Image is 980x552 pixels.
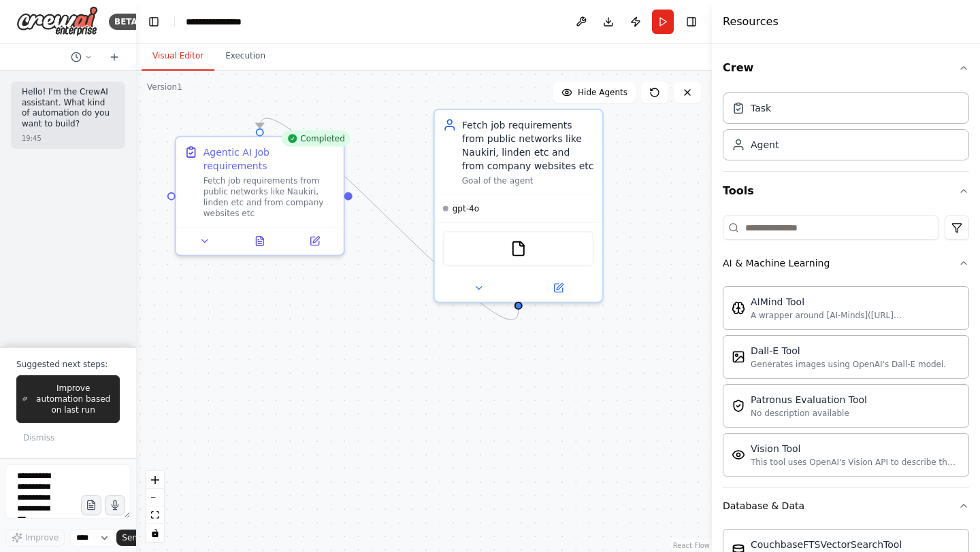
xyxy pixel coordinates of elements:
div: CompletedAgentic AI Job requirementsFetch job requirements from public networks like Naukiri, lin... [175,136,345,256]
img: FileReadTool [510,241,527,257]
div: Completed [281,131,350,147]
button: Switch to previous chat [65,49,98,65]
button: fit view [146,506,164,524]
div: BETA [109,14,143,30]
button: Improve automation based on last run [16,375,120,423]
div: Generates images using OpenAI's Dall-E model. [751,359,946,370]
button: toggle interactivity [146,524,164,542]
p: Suggested next steps: [16,359,120,370]
h4: Resources [723,14,779,30]
button: Upload files [81,495,101,515]
div: Fetch job requirements from public networks like Naukiri, linden etc and from company websites etc [203,175,336,219]
button: Dismiss [16,428,61,447]
div: React Flow controls [146,471,164,542]
button: Open in side panel [291,233,338,249]
p: Hello! I'm the CrewAI assistant. What kind of automation do you want to build? [22,87,114,129]
div: Task [751,101,771,115]
span: Improve [25,532,59,543]
div: Crew [723,87,969,171]
div: CouchbaseFTSVectorSearchTool [751,538,960,551]
div: Fetch job requirements from public networks like Naukiri, linden etc and from company websites etc [462,118,594,173]
div: Agent [751,138,779,152]
button: Click to speak your automation idea [105,495,125,515]
button: zoom in [146,471,164,489]
button: Hide left sidebar [144,12,163,31]
button: View output [231,233,289,249]
button: Start a new chat [103,49,125,65]
button: Improve [5,529,65,547]
div: Goal of the agent [462,175,594,186]
g: Edge from 5a4232ea-f1dd-4cbc-bf08-642885954fbd to db276e9b-df2b-4d0f-be08-8b3f2582dd2e [253,115,525,324]
div: Version 1 [147,82,182,92]
span: Improve automation based on last run [33,383,114,415]
div: Agentic AI Job requirements [203,145,336,173]
span: Hide Agents [578,87,627,98]
img: Logo [16,6,98,37]
div: Database & Data [723,499,804,513]
img: VisionTool [732,448,745,462]
div: Fetch job requirements from public networks like Naukiri, linden etc and from company websites et... [434,109,604,303]
img: PatronusEvalTool [732,399,745,413]
span: Send [122,532,142,543]
div: This tool uses OpenAI's Vision API to describe the contents of an image. [751,457,960,468]
button: Visual Editor [142,42,214,71]
button: zoom out [146,489,164,506]
div: Vision Tool [751,442,960,455]
a: React Flow attribution [673,542,710,549]
div: AI & Machine Learning [723,281,969,487]
button: Tools [723,172,969,210]
button: Send [116,530,159,546]
div: Dall-E Tool [751,344,946,358]
img: AIMindTool [732,301,745,315]
div: A wrapper around [AI-Minds]([URL][DOMAIN_NAME]). Useful for when you need answers to questions fr... [751,310,960,321]
button: Crew [723,49,969,87]
button: Execution [214,42,276,71]
div: 19:45 [22,133,42,143]
div: AI & Machine Learning [723,256,830,270]
div: Patronus Evaluation Tool [751,393,867,407]
button: Database & Data [723,488,969,523]
div: No description available [751,408,867,419]
div: AIMind Tool [751,295,960,309]
span: gpt-4o [453,203,479,214]
button: Hide right sidebar [682,12,701,31]
button: AI & Machine Learning [723,245,969,281]
img: DallETool [732,350,745,364]
nav: breadcrumb [186,15,242,29]
button: Hide Agents [553,82,636,103]
button: Open in side panel [520,280,597,296]
span: Dismiss [23,432,54,443]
